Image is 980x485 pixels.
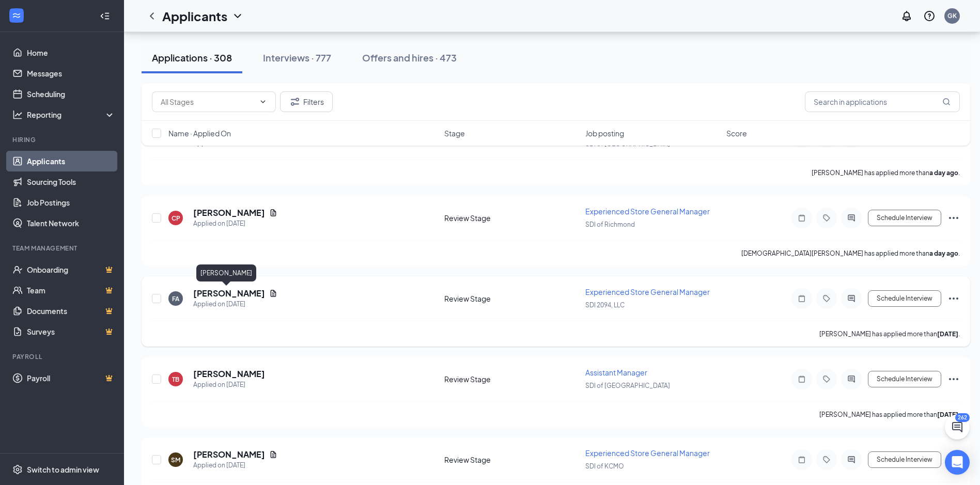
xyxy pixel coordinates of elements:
svg: Note [796,456,808,464]
div: [PERSON_NAME] [196,264,256,281]
span: Name · Applied On [168,128,231,138]
span: Job posting [585,128,624,138]
a: Applicants [27,151,115,171]
p: [PERSON_NAME] has applied more than . [812,168,960,177]
span: Stage [444,128,465,138]
svg: Note [796,294,808,303]
div: CP [172,214,180,223]
svg: Document [269,450,277,459]
a: TeamCrown [27,280,115,301]
div: GK [947,11,957,20]
a: Scheduling [27,84,115,104]
span: SDI of Richmond [585,221,635,228]
svg: Document [269,289,277,298]
svg: ActiveChat [845,294,858,303]
svg: Notifications [900,10,913,22]
b: [DATE] [937,411,958,418]
svg: Tag [820,294,833,303]
b: a day ago [929,249,958,257]
div: 262 [955,413,970,422]
a: Job Postings [27,192,115,213]
svg: Document [269,209,277,217]
svg: Tag [820,375,833,383]
div: Applications · 308 [152,51,232,64]
svg: MagnifyingGlass [942,98,951,106]
div: Interviews · 777 [263,51,331,64]
div: Payroll [12,352,113,361]
div: Applied on [DATE] [193,460,277,471]
div: Switch to admin view [27,464,99,475]
button: Filter Filters [280,91,333,112]
a: Home [27,42,115,63]
div: SM [171,456,180,464]
div: Applied on [DATE] [193,299,277,309]
h5: [PERSON_NAME] [193,207,265,218]
span: Experienced Store General Manager [585,287,710,296]
svg: ActiveChat [845,375,858,383]
h1: Applicants [162,7,227,25]
h5: [PERSON_NAME] [193,288,265,299]
p: [PERSON_NAME] has applied more than . [819,330,960,338]
svg: Settings [12,464,23,475]
svg: QuestionInfo [923,10,936,22]
div: Hiring [12,135,113,144]
p: [PERSON_NAME] has applied more than . [819,410,960,419]
svg: Analysis [12,109,23,120]
div: Offers and hires · 473 [362,51,457,64]
svg: ActiveChat [845,456,858,464]
button: Schedule Interview [868,451,941,468]
svg: Ellipses [947,212,960,224]
a: Sourcing Tools [27,171,115,192]
span: Experienced Store General Manager [585,207,710,216]
p: [DEMOGRAPHIC_DATA][PERSON_NAME] has applied more than . [741,249,960,258]
a: SurveysCrown [27,321,115,342]
svg: Tag [820,214,833,222]
input: Search in applications [805,91,960,112]
div: Applied on [DATE] [193,218,277,229]
span: Assistant Manager [585,368,647,377]
svg: ChevronDown [231,10,244,22]
div: Open Intercom Messenger [945,450,970,475]
svg: Collapse [100,11,110,21]
svg: Filter [289,96,301,108]
a: OnboardingCrown [27,259,115,280]
svg: ChevronLeft [146,10,158,22]
b: [DATE] [937,330,958,338]
svg: Ellipses [947,292,960,305]
div: Review Stage [444,213,579,223]
a: Talent Network [27,213,115,233]
input: All Stages [161,96,255,107]
span: SDI 2094, LLC [585,301,625,309]
button: Schedule Interview [868,290,941,307]
a: DocumentsCrown [27,301,115,321]
button: ChatActive [945,415,970,440]
span: Experienced Store General Manager [585,448,710,458]
h5: [PERSON_NAME] [193,449,265,460]
svg: ChatActive [951,421,963,433]
svg: Note [796,375,808,383]
svg: ActiveChat [845,214,858,222]
span: Score [726,128,747,138]
div: Applied on [DATE] [193,380,265,390]
span: SDI of KCMO [585,462,624,470]
div: TB [172,375,179,384]
h5: [PERSON_NAME] [193,368,265,380]
div: Review Stage [444,293,579,304]
div: Reporting [27,109,116,120]
button: Schedule Interview [868,210,941,226]
div: Team Management [12,244,113,253]
div: Review Stage [444,455,579,465]
b: a day ago [929,169,958,177]
svg: Tag [820,456,833,464]
svg: ChevronDown [259,98,267,106]
svg: WorkstreamLogo [11,10,22,21]
svg: Note [796,214,808,222]
a: Messages [27,63,115,84]
svg: Ellipses [947,373,960,385]
span: SDI of [GEOGRAPHIC_DATA] [585,382,670,389]
button: Schedule Interview [868,371,941,387]
a: PayrollCrown [27,368,115,388]
div: Review Stage [444,374,579,384]
div: FA [172,294,179,303]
